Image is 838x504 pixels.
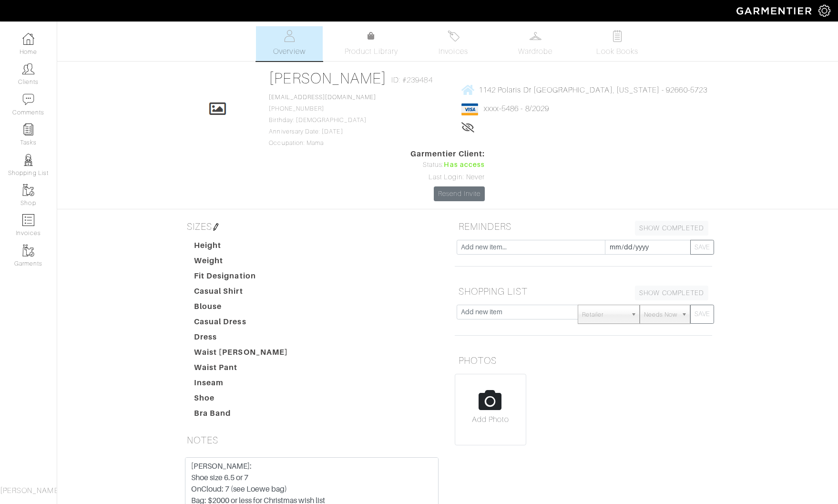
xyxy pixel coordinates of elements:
[187,255,296,270] dt: Weight
[644,305,677,324] span: Needs Now
[187,392,296,408] dt: Shoe
[439,46,468,57] span: Invoices
[434,186,485,201] a: Resend Invite
[187,270,296,286] dt: Fit Designation
[269,94,376,101] a: [EMAIL_ADDRESS][DOMAIN_NAME]
[502,26,569,61] a: Wardrobe
[448,30,460,42] img: orders-27d20c2124de7fd6de4e0e44c1d41de31381a507db9b33961299e4e07d508b8c.svg
[410,148,485,160] span: Garmentier Client:
[444,160,485,170] span: Has access
[22,214,34,226] img: orders-icon-0abe47150d42831381b5fb84f609e132dff9fe21cb692f30cb5eec754e2cba89.png
[22,93,34,105] img: comment-icon-a0a6a9ef722e966f86d9cbdc48e553b5cf19dbc54f86b18d962a5391bc8f6eb6.png
[187,240,296,255] dt: Height
[391,74,433,86] span: ID: #239484
[22,245,34,257] img: garments-icon-b7da505a4dc4fd61783c78ac3ca0ef83fa9d6f193b1c9dc38574b1d14d53ca28.png
[818,5,830,17] img: gear-icon-white-bd11855cb880d31180b6d7d6211b90ccbf57a29d726f0c71d8c61bd08dd39cc2.png
[269,94,376,146] span: [PHONE_NUMBER] Birthday: [DEMOGRAPHIC_DATA] Anniversary Date: [DATE] Occupation: Mama
[22,123,34,135] img: reminder-icon-8004d30b9f0a5d33ae49ab947aed9ed385cf756f9e5892f1edd6e32f2345188e.png
[269,70,387,87] a: [PERSON_NAME]
[212,223,220,231] img: pen-cf24a1663064a2ec1b9c1bd2387e9de7a2fa800b781884d57f21acf72779bad2.png
[187,331,296,347] dt: Dress
[635,221,708,236] a: SHOW COMPLETED
[518,46,552,57] span: Wardrobe
[187,408,296,423] dt: Bra Band
[455,217,712,236] h5: REMINDERS
[530,30,542,42] img: wardrobe-487a4870c1b7c33e795ec22d11cfc2ed9d08956e64fb3008fe2437562e282088.svg
[479,85,707,94] span: 1142 Polaris Dr [GEOGRAPHIC_DATA], [US_STATE] - 92660-5723
[484,104,549,113] a: xxxx-5486 - 8/2029
[410,172,485,183] div: Last Login: Never
[690,240,714,255] button: SAVE
[22,63,34,75] img: clients-icon-6bae9207a08558b7cb47a8932f037763ab4055f8c8b6bfacd5dc20c3e0201464.png
[273,46,305,57] span: Overview
[455,351,712,370] h5: PHOTOS
[461,84,707,96] a: 1142 Polaris Dr [GEOGRAPHIC_DATA], [US_STATE] - 92660-5723
[22,33,34,45] img: dashboard-icon-dbcd8f5a0b271acd01030246c82b418ddd0df26cd7fceb0bd07c9910d44c42f6.png
[183,431,440,450] h5: NOTES
[420,26,487,61] a: Invoices
[410,160,485,170] div: Status:
[187,362,296,377] dt: Waist Pant
[183,217,440,236] h5: SIZES
[187,347,296,362] dt: Waist [PERSON_NAME]
[187,316,296,331] dt: Casual Dress
[457,240,605,255] input: Add new item...
[187,286,296,301] dt: Casual Shirt
[187,301,296,316] dt: Blouse
[612,30,623,42] img: todo-9ac3debb85659649dc8f770b8b6100bb5dab4b48dedcbae339e5042a72dfd3cc.svg
[345,46,399,57] span: Product Library
[338,31,405,57] a: Product Library
[596,46,639,57] span: Look Books
[635,286,708,300] a: SHOW COMPLETED
[284,30,296,42] img: basicinfo-40fd8af6dae0f16599ec9e87c0ef1c0a1fdea2edbe929e3d69a839185d80c458.svg
[457,305,578,319] input: Add new item
[22,154,34,166] img: stylists-icon-eb353228a002819b7ec25b43dbf5f0378dd9e0616d9560372ff212230b889e62.png
[187,377,296,392] dt: Inseam
[455,282,712,301] h5: SHOPPING LIST
[461,103,478,115] img: visa-934b35602734be37eb7d5d7e5dbcd2044c359bf20a24dc3361ca3fa54326a8a7.png
[732,2,818,19] img: garmentier-logo-header-white-b43fb05a5012e4ada735d5af1a66efaba907eab6374d6393d1fbf88cb4ef424d.png
[22,184,34,196] img: garments-icon-b7da505a4dc4fd61783c78ac3ca0ef83fa9d6f193b1c9dc38574b1d14d53ca28.png
[584,26,651,61] a: Look Books
[256,26,323,61] a: Overview
[690,305,714,324] button: SAVE
[582,305,627,324] span: Retailer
